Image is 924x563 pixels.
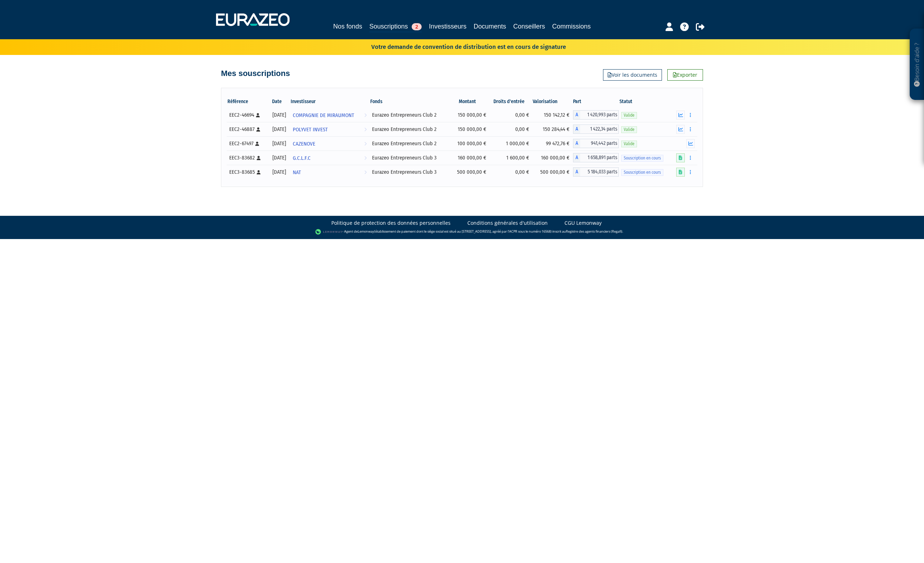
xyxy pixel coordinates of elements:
div: EEC2-67497 [229,140,266,147]
i: Voir l'investisseur [364,166,367,179]
a: Conseillers [513,21,545,31]
td: 160 000,00 € [533,151,573,165]
div: [DATE] [271,154,287,162]
a: Voir les documents [603,69,662,81]
td: 500 000,00 € [533,165,573,179]
span: G.C.L.F.C [293,152,311,165]
span: Souscription en cours [621,169,663,176]
img: 1732889491-logotype_eurazeo_blanc_rvb.png [216,13,290,26]
span: 1 422,34 parts [580,125,618,134]
span: A [573,125,580,134]
div: Eurazeo Entrepreneurs Club 3 [372,168,447,176]
a: Conditions générales d'utilisation [467,219,548,227]
a: COMPAGNIE DE MIRAUMONT [290,108,370,122]
img: logo-lemonway.png [315,228,343,235]
div: EEC3-83685 [229,168,266,176]
span: A [573,153,580,162]
a: Souscriptions2 [369,21,422,32]
i: [Français] Personne physique [257,156,261,160]
td: 150 142,12 € [533,108,573,122]
div: Eurazeo Entrepreneurs Club 3 [372,154,447,162]
th: Montant [450,96,490,108]
td: 100 000,00 € [450,136,490,151]
a: POLYVET INVEST [290,122,370,136]
span: COMPAGNIE DE MIRAUMONT [293,109,354,122]
span: A [573,139,580,148]
td: 1 000,00 € [490,136,532,151]
td: 150 000,00 € [450,108,490,122]
span: 2 [412,23,422,30]
a: G.C.L.F.C [290,151,370,165]
div: Eurazeo Entrepreneurs Club 2 [372,111,447,119]
a: Exporter [667,69,703,81]
th: Référence [227,96,268,108]
div: A - Eurazeo Entrepreneurs Club 2 [573,110,618,120]
i: Voir l'investisseur [364,123,367,136]
span: A [573,110,580,120]
span: 5 184,033 parts [580,167,618,177]
i: Voir l'investisseur [364,109,367,122]
div: A - Eurazeo Entrepreneurs Club 2 [573,125,618,134]
a: Lemonway [358,229,374,234]
span: POLYVET INVEST [293,123,328,136]
span: 1 658,891 parts [580,153,618,162]
div: A - Eurazeo Entrepreneurs Club 2 [573,139,618,148]
i: [Français] Personne physique [256,127,260,132]
a: Politique de protection des données personnelles [331,219,451,227]
th: Fonds [370,96,450,108]
div: [DATE] [271,111,287,119]
i: [Français] Personne physique [255,142,259,146]
th: Part [573,96,618,108]
span: Valide [621,126,637,133]
a: Documents [474,21,506,31]
a: CAZENOVE [290,136,370,151]
i: [Français] Personne physique [256,113,260,117]
a: Investisseurs [429,21,466,31]
td: 500 000,00 € [450,165,490,179]
span: A [573,167,580,177]
div: EEC2-46887 [229,126,266,133]
span: CAZENOVE [293,137,315,151]
th: Droits d'entrée [490,96,532,108]
a: Nos fonds [333,21,362,31]
i: [Français] Personne physique [257,170,261,174]
span: Valide [621,141,637,147]
th: Date [268,96,290,108]
span: Valide [621,112,637,119]
span: 1 420,993 parts [580,110,618,120]
div: Eurazeo Entrepreneurs Club 2 [372,140,447,147]
a: NAT [290,165,370,179]
td: 160 000,00 € [450,151,490,165]
div: [DATE] [271,140,287,147]
span: 941,442 parts [580,139,618,148]
div: A - Eurazeo Entrepreneurs Club 3 [573,153,618,162]
td: 150 284,44 € [533,122,573,136]
p: Votre demande de convention de distribution est en cours de signature [351,41,566,51]
a: Commissions [552,21,591,31]
td: 99 472,76 € [533,136,573,151]
td: 0,00 € [490,165,532,179]
i: Voir l'investisseur [364,152,367,165]
a: Registre des agents financiers (Regafi) [566,229,622,234]
p: Besoin d'aide ? [913,32,921,97]
td: 0,00 € [490,122,532,136]
div: A - Eurazeo Entrepreneurs Club 3 [573,167,618,177]
td: 150 000,00 € [450,122,490,136]
div: Eurazeo Entrepreneurs Club 2 [372,126,447,133]
a: CGU Lemonway [564,219,602,227]
div: [DATE] [271,168,287,176]
th: Investisseur [290,96,370,108]
td: 1 600,00 € [490,151,532,165]
div: EEC2-46694 [229,111,266,119]
div: - Agent de (établissement de paiement dont le siège social est situé au [STREET_ADDRESS], agréé p... [7,228,917,235]
span: Souscription en cours [621,155,663,162]
span: NAT [293,166,301,179]
th: Valorisation [533,96,573,108]
h4: Mes souscriptions [221,69,290,78]
div: EEC3-83682 [229,154,266,162]
td: 0,00 € [490,108,532,122]
th: Statut [619,96,673,108]
i: Voir l'investisseur [364,137,367,151]
div: [DATE] [271,126,287,133]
